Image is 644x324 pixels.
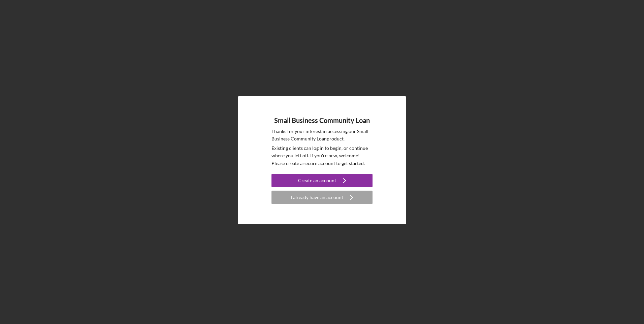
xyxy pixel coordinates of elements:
[271,144,373,167] p: Existing clients can log in to begin, or continue where you left off. If you're new, welcome! Ple...
[271,174,373,187] button: Create an account
[271,174,373,189] a: Create an account
[271,128,373,143] p: Thanks for your interest in accessing our Small Business Community Loan product.
[298,174,336,187] div: Create an account
[271,191,373,204] button: I already have an account
[274,117,370,124] h4: Small Business Community Loan
[291,191,343,204] div: I already have an account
